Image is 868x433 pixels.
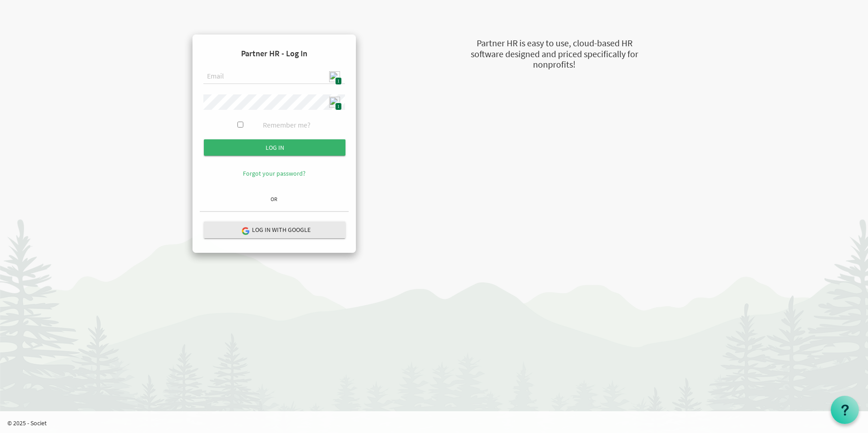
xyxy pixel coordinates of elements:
input: Email [203,69,345,84]
button: Log in with Google [204,221,345,238]
img: google-logo.png [241,226,249,235]
span: 1 [335,77,342,85]
div: Partner HR is easy to use, cloud-based HR [425,37,684,50]
img: npw-badge-icon.svg [329,71,340,82]
h6: OR [200,196,349,202]
span: 1 [335,103,342,110]
input: Log in [204,139,345,156]
a: Forgot your password? [243,169,306,177]
div: nonprofits! [425,58,684,71]
h4: Partner HR - Log In [200,42,349,65]
label: Remember me? [263,120,311,130]
div: software designed and priced specifically for [425,48,684,61]
img: npw-badge-icon.svg [329,97,340,108]
p: © 2025 - Societ [7,418,868,428]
